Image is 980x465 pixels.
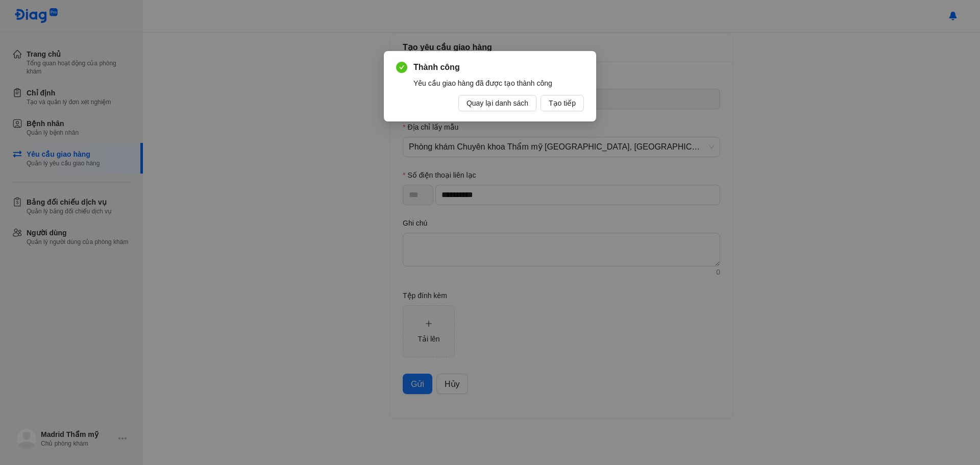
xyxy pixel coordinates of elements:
[467,97,528,109] span: Quay lại danh sách
[396,62,407,73] span: check-circle
[541,95,584,111] button: Tạo tiếp
[458,95,536,111] button: Quay lại danh sách
[413,78,584,89] div: Yêu cầu giao hàng đã được tạo thành công
[549,97,576,109] span: Tạo tiếp
[413,61,584,74] span: Thành công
